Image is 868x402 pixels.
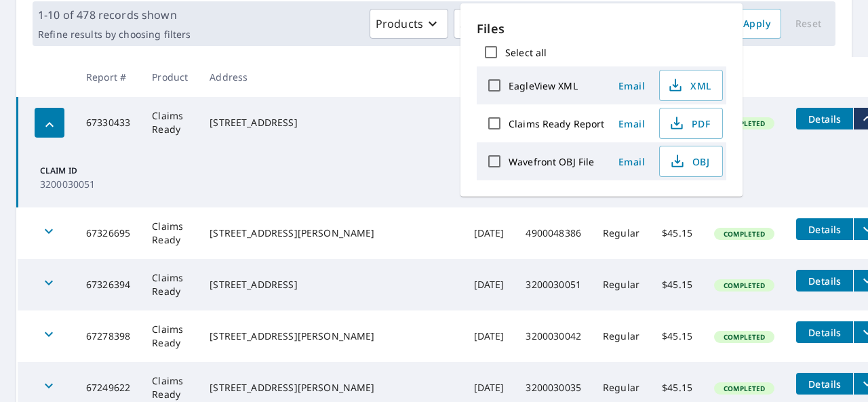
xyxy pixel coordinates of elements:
span: Completed [715,384,773,393]
div: [STREET_ADDRESS][PERSON_NAME] [210,329,452,343]
button: Email [610,75,654,96]
label: Select all [505,46,547,59]
div: [STREET_ADDRESS][PERSON_NAME] [210,381,452,395]
td: [DATE] [463,310,515,362]
span: OBJ [668,153,711,169]
p: 3200030051 [40,177,121,191]
td: Regular [592,207,651,259]
th: Address [199,57,462,97]
button: Apply [732,9,781,39]
span: Email [616,155,648,168]
span: PDF [668,115,711,132]
td: $45.15 [651,207,703,259]
span: Completed [715,119,773,128]
p: Files [477,20,726,38]
button: OBJ [659,146,723,177]
span: XML [668,77,711,94]
td: Claims Ready [141,207,199,259]
span: Details [804,326,845,339]
div: [STREET_ADDRESS] [210,116,452,129]
td: 67278398 [75,310,141,362]
span: Details [804,378,845,390]
label: EagleView XML [509,79,578,92]
p: Claim ID [40,165,121,177]
td: Claims Ready [141,310,199,362]
button: detailsBtn-67326394 [796,270,853,292]
td: 67330433 [75,97,141,148]
button: Email [610,113,654,134]
span: Email [616,117,648,130]
button: detailsBtn-67249622 [796,373,853,395]
td: Regular [592,310,651,362]
div: [STREET_ADDRESS] [210,278,452,292]
button: Status [454,9,518,39]
td: 67326394 [75,259,141,310]
button: Products [370,9,448,39]
button: PDF [659,108,723,139]
button: Email [610,151,654,172]
span: Details [804,275,845,287]
div: [STREET_ADDRESS][PERSON_NAME] [210,226,452,240]
td: Claims Ready [141,259,199,310]
span: Completed [715,281,773,290]
label: Claims Ready Report [509,117,605,130]
td: Claims Ready [141,97,199,148]
span: Details [804,113,845,125]
th: Status [703,57,785,97]
th: Product [141,57,199,97]
span: Email [616,79,648,92]
button: XML [659,70,723,101]
label: Wavefront OBJ File [509,155,594,168]
td: 3200030051 [515,259,592,310]
td: 4900048386 [515,207,592,259]
button: detailsBtn-67326695 [796,218,853,240]
td: [DATE] [463,207,515,259]
td: 67326695 [75,207,141,259]
td: [DATE] [463,259,515,310]
td: Regular [592,259,651,310]
p: Refine results by choosing filters [38,28,191,41]
th: Report # [75,57,141,97]
td: 3200030042 [515,310,592,362]
td: $45.15 [651,310,703,362]
span: Details [804,223,845,236]
span: Completed [715,229,773,239]
p: 1-10 of 478 records shown [38,7,191,23]
p: Products [376,16,423,32]
button: detailsBtn-67278398 [796,321,853,343]
span: Completed [715,332,773,342]
td: $45.15 [651,259,703,310]
button: detailsBtn-67330433 [796,108,853,129]
span: Apply [743,16,770,33]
